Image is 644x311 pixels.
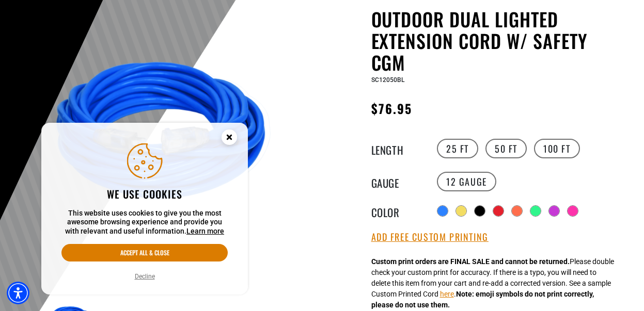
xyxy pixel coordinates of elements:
button: Decline [132,271,158,282]
span: $76.95 [371,99,412,118]
button: Close this option [211,123,248,155]
button: here [440,289,454,300]
p: This website uses cookies to give you the most awesome browsing experience and provide you with r... [61,209,228,236]
legend: Length [371,142,423,155]
h1: Outdoor Dual Lighted Extension Cord w/ Safety CGM [371,8,624,73]
button: Add Free Custom Printing [371,232,489,243]
strong: Note: emoji symbols do not print correctly, please do not use them. [371,290,594,309]
h2: We use cookies [61,187,228,201]
legend: Gauge [371,175,423,188]
a: This website uses cookies to give you the most awesome browsing experience and provide you with r... [186,227,224,235]
strong: Custom print orders are FINAL SALE and cannot be returned. [371,257,570,266]
label: 25 FT [437,139,478,158]
aside: Cookie Consent [41,123,248,295]
label: 50 FT [485,139,527,158]
label: 100 FT [534,139,580,158]
legend: Color [371,204,423,218]
button: Accept all & close [61,244,228,261]
span: SC12050BL [371,76,404,84]
div: Please double check your custom print for accuracy. If there is a typo, you will need to delete t... [371,256,614,310]
div: Accessibility Menu [7,282,29,304]
label: 12 Gauge [437,172,496,191]
img: Blue [43,10,292,259]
